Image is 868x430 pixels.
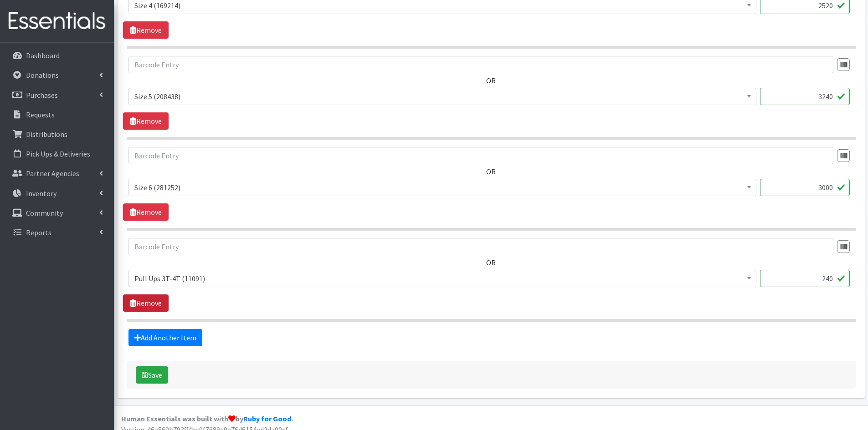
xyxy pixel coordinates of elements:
[4,184,110,202] a: Inventory
[4,66,110,84] a: Donations
[26,189,56,198] p: Inventory
[4,223,110,242] a: Reports
[128,329,202,346] a: Add Another Item
[4,6,110,36] img: HumanEssentials
[760,179,850,196] input: Quantity
[123,21,169,39] a: Remove
[134,272,750,285] span: Pull Ups 3T-4T (11091)
[26,169,79,178] p: Partner Agencies
[128,147,833,164] input: Barcode Entry
[26,110,55,119] p: Requests
[26,51,60,60] p: Dashboard
[760,270,850,287] input: Quantity
[4,46,110,65] a: Dashboard
[4,106,110,124] a: Requests
[136,366,168,384] button: Save
[123,112,169,130] a: Remove
[4,145,110,163] a: Pick Ups & Deliveries
[760,88,850,105] input: Quantity
[128,270,756,287] span: Pull Ups 3T-4T (11091)
[26,228,51,237] p: Reports
[26,130,67,139] p: Distributions
[128,56,833,73] input: Barcode Entry
[123,203,169,221] a: Remove
[4,125,110,143] a: Distributions
[134,90,750,103] span: Size 5 (208438)
[128,88,756,105] span: Size 5 (208438)
[121,414,293,423] strong: Human Essentials was built with by .
[486,75,496,86] label: OR
[243,414,291,423] a: Ruby for Good
[486,166,496,177] label: OR
[123,294,169,312] a: Remove
[128,238,833,255] input: Barcode Entry
[4,204,110,222] a: Community
[134,181,750,194] span: Size 6 (281252)
[486,257,496,268] label: OR
[26,149,90,158] p: Pick Ups & Deliveries
[4,86,110,104] a: Purchases
[128,179,756,196] span: Size 6 (281252)
[4,164,110,182] a: Partner Agencies
[26,71,59,80] p: Donations
[26,91,58,100] p: Purchases
[26,208,63,218] p: Community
